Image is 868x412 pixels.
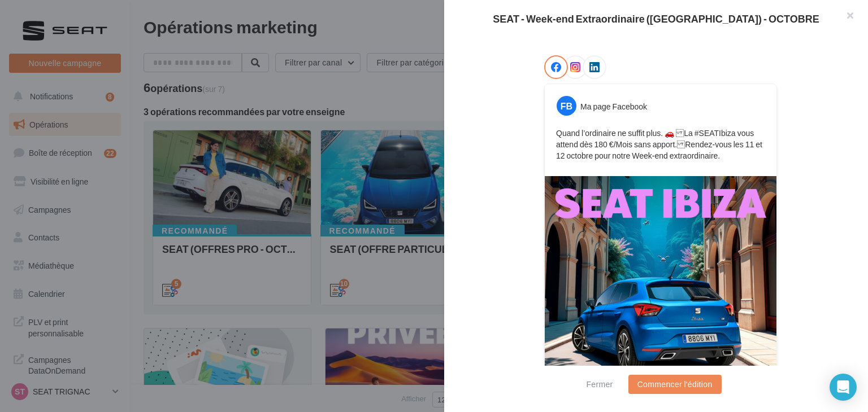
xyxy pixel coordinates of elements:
[462,14,850,24] div: SEAT - Week-end Extraordinaire ([GEOGRAPHIC_DATA]) - OCTOBRE
[628,375,722,394] button: Commencer l'édition
[557,96,576,116] div: FB
[581,378,617,391] button: Fermer
[580,101,647,112] div: Ma page Facebook
[830,374,857,401] div: Open Intercom Messenger
[556,128,765,161] p: Quand l’ordinaire ne suffit plus. 🚗 La #SEATIbiza vous attend dès 180 €/Mois sans apport. Rendez-...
